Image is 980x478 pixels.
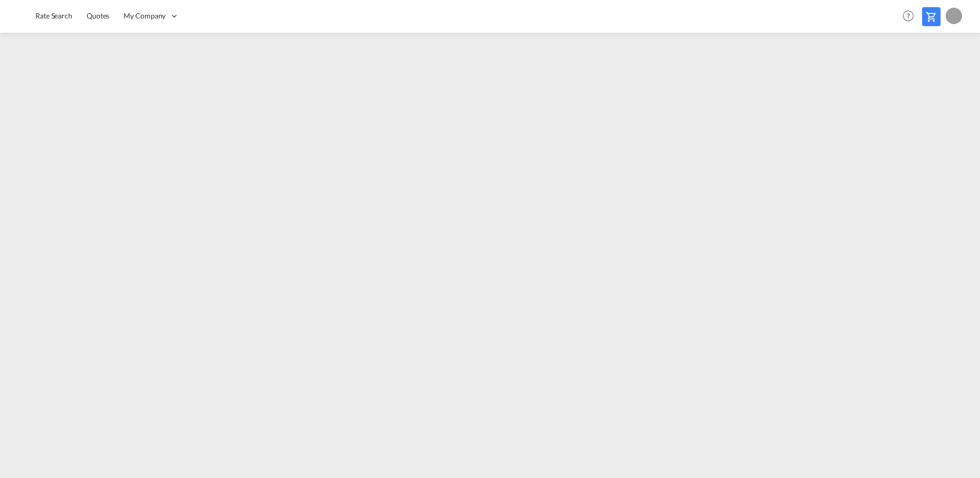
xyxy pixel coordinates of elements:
span: Quotes [87,11,109,20]
span: Help [900,7,917,25]
span: My Company [124,11,166,21]
span: Rate Search [35,11,72,20]
div: Help [900,7,922,26]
